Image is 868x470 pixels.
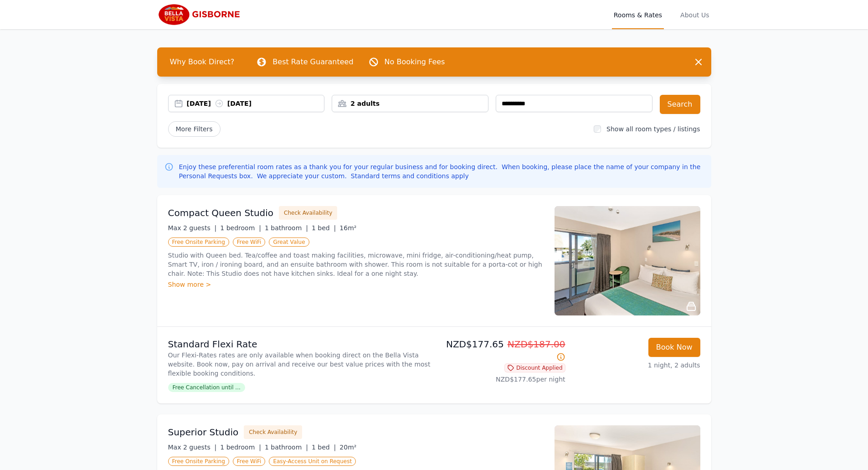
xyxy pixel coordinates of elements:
p: Best Rate Guaranteed [272,57,353,67]
p: Our Flexi-Rates rates are only available when booking direct on the Bella Vista website. Book now... [168,351,431,378]
span: 1 bedroom | [220,224,261,232]
p: NZD$177.65 [438,338,565,363]
button: Book Now [648,338,700,357]
span: Why Book Direct? [163,53,242,71]
h3: Compact Queen Studio [168,207,274,219]
div: 2 adults [332,99,488,108]
span: More Filters [168,121,221,137]
button: Check Availability [244,425,302,439]
p: 1 night, 2 adults [573,361,700,370]
span: 1 bathroom | [265,444,308,451]
p: NZD$177.65 per night [438,375,565,384]
label: Show all room types / listings [606,125,700,133]
span: Free Onsite Parking [168,457,229,466]
span: Free WiFi [233,238,266,247]
button: Check Availability [279,206,337,220]
p: Standard Flexi Rate [168,338,431,351]
span: Max 2 guests | [168,444,217,451]
p: Enjoy these preferential room rates as a thank you for your regular business and for booking dire... [179,162,704,181]
span: 1 bed | [312,224,336,232]
span: 20m² [339,444,356,451]
span: Max 2 guests | [168,224,217,232]
span: 1 bathroom | [265,224,308,232]
div: Show more > [168,280,544,289]
span: Free Onsite Parking [168,238,229,247]
p: Studio with Queen bed. Tea/coffee and toast making facilities, microwave, mini fridge, air-condit... [168,251,544,278]
span: Free Cancellation until ... [168,383,245,392]
span: 1 bed | [312,444,336,451]
span: Great Value [269,238,309,247]
span: 1 bedroom | [220,444,261,451]
h3: Superior Studio [168,426,239,439]
span: NZD$187.00 [508,339,565,350]
p: No Booking Fees [385,57,445,67]
div: [DATE] [DATE] [187,99,324,108]
span: Easy-Access Unit on Request [269,457,356,466]
span: 16m² [339,224,356,232]
span: Discount Applied [504,363,565,372]
img: Bella Vista Gisborne [157,4,245,26]
button: Search [660,95,700,114]
span: Free WiFi [233,457,266,466]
